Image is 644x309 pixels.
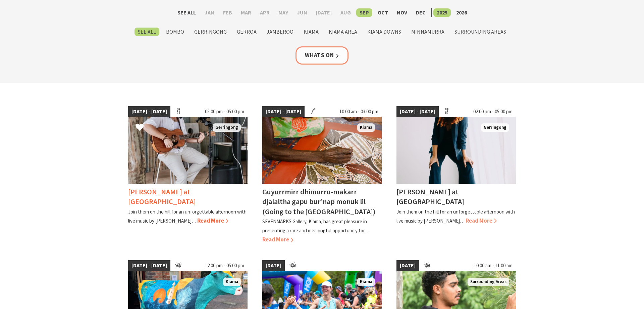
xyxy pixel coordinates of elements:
label: Kiama Downs [364,28,405,36]
label: Feb [220,8,235,17]
span: Gerringong [481,123,509,132]
label: See All [135,28,159,36]
span: Read More [262,236,293,243]
label: Dec [413,8,429,17]
span: 05:00 pm - 05:00 pm [202,106,248,117]
span: [DATE] [396,260,419,271]
img: Kay Proudlove [396,117,516,184]
label: Minnamurra [408,28,448,36]
span: 12:00 pm - 05:00 pm [202,260,248,271]
span: 10:00 am - 11:00 am [471,260,516,271]
label: Kiama Area [325,28,361,36]
a: [DATE] - [DATE] 05:00 pm - 05:00 pm Tayvin Martins Gerringong [PERSON_NAME] at [GEOGRAPHIC_DATA] ... [128,106,248,244]
a: [DATE] - [DATE] 10:00 am - 03:00 pm Aboriginal artist Joy Borruwa sitting on the floor painting K... [262,106,382,244]
span: [DATE] [262,260,285,271]
label: Mar [237,8,255,17]
label: 2026 [453,8,470,17]
a: Whats On [296,46,348,64]
span: [DATE] - [DATE] [128,260,170,271]
label: 2025 [433,8,451,17]
span: Kiama [357,278,375,286]
label: Oct [374,8,391,17]
label: Jun [293,8,311,17]
span: 02:00 pm - 05:00 pm [470,106,516,117]
h4: [PERSON_NAME] at [GEOGRAPHIC_DATA] [128,187,196,206]
label: Gerroa [233,28,260,36]
span: Kiama [223,278,241,286]
label: Kiama [300,28,322,36]
span: [DATE] - [DATE] [396,106,439,117]
h4: Guyurrmirr dhimurru-makarr djalaltha gapu bur’nap monuk lil (Going to the [GEOGRAPHIC_DATA]) [262,187,375,216]
label: Surrounding Areas [451,28,509,36]
label: May [275,8,291,17]
p: Join them on the hill for an unforgettable afternoon with live music by [PERSON_NAME]… [396,208,515,224]
p: Join them on the hill for an unforgettable afternoon with live music by [PERSON_NAME]… [128,208,247,224]
label: Gerringong [191,28,230,36]
label: Apr [257,8,273,17]
button: Click to Favourite Tayvin Martins at Crooked River Estate [129,116,151,139]
span: Kiama [357,123,375,132]
img: Tayvin Martins [128,117,248,184]
label: Aug [337,8,354,17]
label: [DATE] [313,8,335,17]
img: Aboriginal artist Joy Borruwa sitting on the floor painting [262,117,382,184]
p: SEVENMARKS Gallery, Kiama, has great pleasure in presenting a rare and meaningful opportunity for… [262,218,369,234]
label: Bombo [163,28,187,36]
span: Read More [466,217,497,224]
span: [DATE] - [DATE] [128,106,170,117]
h4: [PERSON_NAME] at [GEOGRAPHIC_DATA] [396,187,464,206]
label: Jan [201,8,218,17]
span: Gerringong [213,123,241,132]
label: Jamberoo [263,28,297,36]
span: Surrounding Areas [468,278,509,286]
a: [DATE] - [DATE] 02:00 pm - 05:00 pm Kay Proudlove Gerringong [PERSON_NAME] at [GEOGRAPHIC_DATA] J... [396,106,516,244]
label: Sep [356,8,372,17]
span: 10:00 am - 03:00 pm [336,106,382,117]
span: [DATE] - [DATE] [262,106,305,117]
span: Read More [197,217,228,224]
label: See All [174,8,199,17]
label: Nov [393,8,411,17]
